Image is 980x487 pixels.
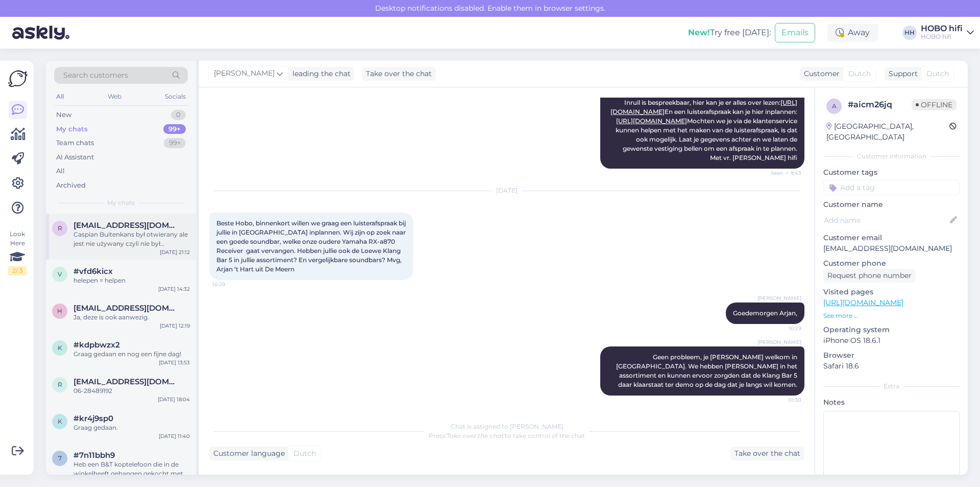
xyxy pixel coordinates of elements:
[158,285,190,293] div: [DATE] 14:32
[733,309,797,317] span: Goedemorgen Arjan,
[823,361,960,372] p: Safari 18.6
[824,215,948,226] input: Add name
[823,258,960,269] p: Customer phone
[823,298,903,307] a: [URL][DOMAIN_NAME]
[209,186,804,195] div: [DATE]
[885,68,918,79] div: Support
[823,243,960,254] p: [EMAIL_ADDRESS][DOMAIN_NAME]
[54,90,66,103] div: All
[158,396,190,403] div: [DATE] 18:04
[73,304,180,313] span: hooipaard12345@gmail.com
[216,219,407,273] span: Beste Hobo, binnenkort willen we graag een luisterafspraak bij jullie in [GEOGRAPHIC_DATA] inplan...
[446,432,505,439] i: 'Take over the chat'
[56,110,71,120] div: New
[56,180,86,191] div: Archived
[848,68,871,79] span: Dutch
[823,335,960,346] p: iPhone OS 18.6.1
[848,99,912,111] div: # aicm26jq
[921,33,963,41] div: HOBO hifi
[610,62,799,161] span: Beste Arjan, Bedankt voor je bericht. Ja, we kunnen je zeker helpen, maar gezien je vragen lijkt ...
[57,307,62,315] span: h
[902,26,917,40] div: HH
[921,25,974,41] a: HOBO hifiHOBO hifi
[160,322,190,330] div: [DATE] 12:19
[73,377,180,386] span: reiniergerritsen@hotmail.com
[616,117,687,125] a: [URL][DOMAIN_NAME]
[73,451,115,460] span: #7n11bbh9
[73,340,120,350] span: #kdpbwzx2
[362,67,436,81] div: Take over the chat
[823,311,960,320] p: See more ...
[616,353,799,388] span: Geen probleem, je [PERSON_NAME] welkom in [GEOGRAPHIC_DATA]. We hebben [PERSON_NAME] in het assor...
[106,90,124,103] div: Web
[56,138,94,148] div: Team chats
[171,110,186,120] div: 0
[775,23,815,42] button: Emails
[163,124,186,134] div: 99+
[8,69,28,88] img: Askly Logo
[823,382,960,391] div: Extra
[58,270,62,278] span: v
[8,266,27,275] div: 2 / 3
[56,124,88,134] div: My chats
[823,167,960,178] p: Customer tags
[58,381,62,388] span: r
[823,287,960,297] p: Visited pages
[757,338,801,346] span: [PERSON_NAME]
[293,448,316,459] span: Dutch
[832,102,837,110] span: a
[107,198,135,207] span: My chats
[823,324,960,335] p: Operating system
[56,152,94,163] div: AI Assistant
[757,294,801,302] span: [PERSON_NAME]
[800,68,840,79] div: Customer
[823,199,960,210] p: Customer name
[73,350,190,359] div: Graag gedaan en nog een fijne dag!
[912,99,957,110] span: Offline
[214,68,275,79] span: [PERSON_NAME]
[58,344,62,352] span: k
[823,269,916,283] div: Request phone number
[451,423,563,430] span: Chat is assigned to [PERSON_NAME]
[763,169,801,177] span: Seen ✓ 9:43
[688,28,710,37] b: New!
[73,221,180,230] span: remigiusz1982@interia.pl
[823,152,960,161] div: Customer information
[763,324,801,332] span: 10:29
[58,224,62,232] span: r
[58,418,62,425] span: k
[823,397,960,408] p: Notes
[688,27,771,39] div: Try free [DATE]:
[212,281,251,288] span: 10:29
[823,180,960,195] input: Add a tag
[730,447,804,460] div: Take over the chat
[63,70,128,81] span: Search customers
[209,448,285,459] div: Customer language
[763,396,801,404] span: 10:30
[826,121,949,143] div: [GEOGRAPHIC_DATA], [GEOGRAPHIC_DATA]
[58,454,62,462] span: 7
[159,359,190,366] div: [DATE] 13:53
[164,138,186,148] div: 99+
[163,90,188,103] div: Socials
[73,230,190,248] div: Caspian Buitenkans był otwierany ale jest nie używany czyli nie był włączony ani razu?
[73,386,190,396] div: 06-28489192
[73,313,190,322] div: Ja, deze is ook aanwezig.
[160,248,190,256] div: [DATE] 21:12
[429,432,585,439] span: Press to take control of the chat
[823,233,960,243] p: Customer email
[926,68,949,79] span: Dutch
[159,432,190,440] div: [DATE] 11:40
[8,229,27,275] div: Look Here
[827,24,878,42] div: Away
[56,166,65,176] div: All
[288,68,351,79] div: leading the chat
[921,25,963,33] div: HOBO hifi
[73,423,190,432] div: Graag gedaan.
[73,460,190,478] div: Heb een B&T koptelefoon die in de winkelheeft gehangen gekocht met oplaadkabel. Echter geen adapt...
[823,350,960,361] p: Browser
[73,267,113,276] span: #vfd6kicx
[73,276,190,285] div: helepen = helpen
[73,414,113,423] span: #kr4j9sp0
